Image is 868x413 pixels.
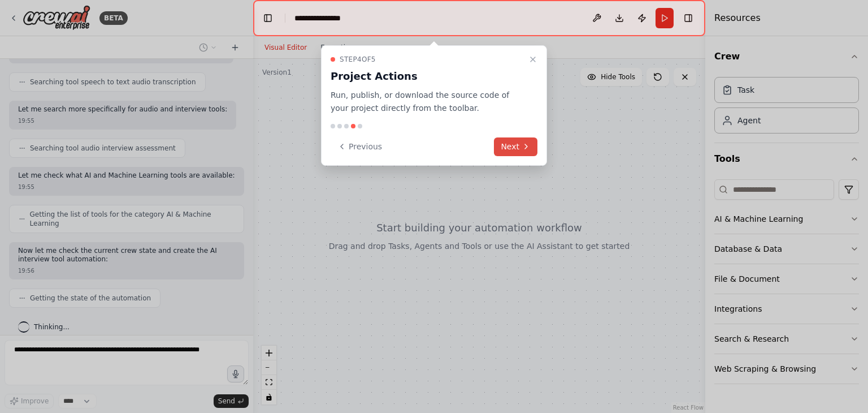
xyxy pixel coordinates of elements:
[331,137,389,156] button: Previous
[331,89,524,115] p: Run, publish, or download the source code of your project directly from the toolbar.
[331,68,524,84] h3: Project Actions
[526,53,540,66] button: Close walkthrough
[260,10,276,26] button: Hide left sidebar
[340,55,376,64] span: Step 4 of 5
[494,137,537,156] button: Next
